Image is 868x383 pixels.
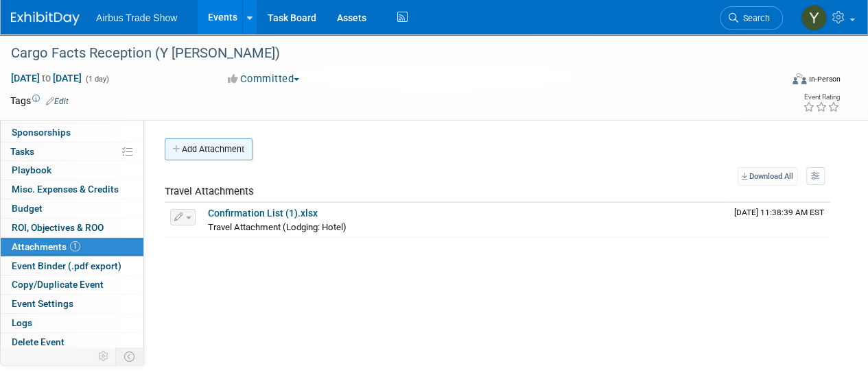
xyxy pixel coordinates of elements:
[12,336,64,347] span: Delete Event
[12,184,119,195] span: Misc. Expenses & Credits
[96,12,177,23] span: Airbus Trade Show
[92,347,116,365] td: Personalize Event Tab Strip
[738,13,770,23] span: Search
[1,257,143,275] a: Event Binder (.pdf export)
[801,5,827,31] img: Yolanda Bauza
[1,143,143,161] a: Tasks
[729,203,830,237] td: Upload Timestamp
[10,72,82,84] span: [DATE] [DATE]
[208,222,347,232] span: Travel Attachment (Lodging: Hotel)
[12,203,43,214] span: Budget
[1,314,143,332] a: Logs
[46,97,69,106] a: Edit
[84,75,109,84] span: (1 day)
[12,164,51,175] span: Playbook
[165,185,254,197] span: Travel Attachments
[1,123,143,142] a: Sponsorships
[1,295,143,313] a: Event Settings
[208,208,318,219] a: Confirmation List (1).xlsx
[720,6,783,30] a: Search
[12,260,121,271] span: Event Binder (.pdf export)
[12,279,104,290] span: Copy/Duplicate Event
[6,41,770,66] div: Cargo Facts Reception (Y [PERSON_NAME])
[116,347,144,365] td: Toggle Event Tabs
[1,238,143,256] a: Attachments1
[719,71,841,92] div: Event Format
[738,167,797,186] a: Download All
[793,73,806,84] img: Format-Inperson.png
[12,222,104,233] span: ROI, Objectives & ROO
[12,241,80,252] span: Attachments
[803,94,840,101] div: Event Rating
[1,333,143,351] a: Delete Event
[12,317,32,328] span: Logs
[12,298,73,309] span: Event Settings
[1,275,143,294] a: Copy/Duplicate Event
[1,180,143,199] a: Misc. Expenses & Credits
[1,161,143,180] a: Playbook
[223,72,305,86] button: Committed
[808,74,841,84] div: In-Person
[734,208,824,217] span: Upload Timestamp
[10,146,34,157] span: Tasks
[1,219,143,237] a: ROI, Objectives & ROO
[165,138,253,160] button: Add Attachment
[1,199,143,218] a: Budget
[12,127,71,138] span: Sponsorships
[40,73,53,84] span: to
[70,241,80,251] span: 1
[11,12,80,25] img: ExhibitDay
[10,94,69,108] td: Tags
